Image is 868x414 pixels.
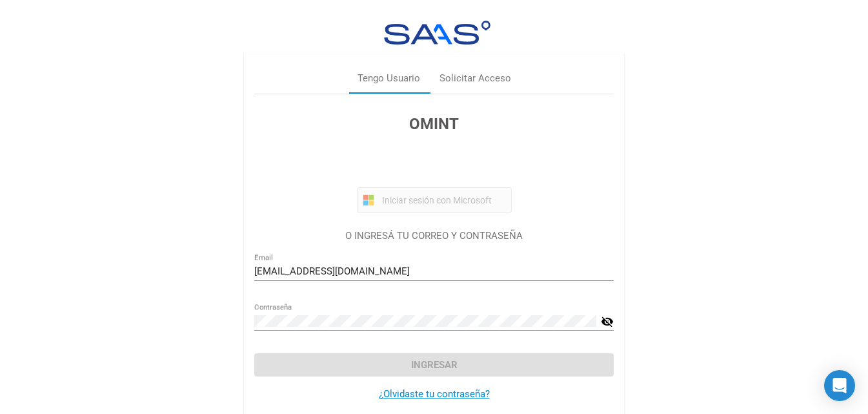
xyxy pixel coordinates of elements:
div: Tengo Usuario [358,71,420,86]
button: Iniciar sesión con Microsoft [357,187,512,213]
p: O INGRESÁ TU CORREO Y CONTRASEÑA [254,229,614,243]
span: Ingresar [411,359,458,371]
div: Open Intercom Messenger [824,370,855,401]
iframe: Botón de Acceder con Google [350,150,518,178]
mat-icon: visibility_off [601,314,614,329]
div: Solicitar Acceso [439,71,511,86]
a: ¿Olvidaste tu contraseña? [379,388,490,400]
span: Iniciar sesión con Microsoft [379,195,506,205]
button: Ingresar [254,353,614,377]
h3: OMINT [254,112,614,136]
